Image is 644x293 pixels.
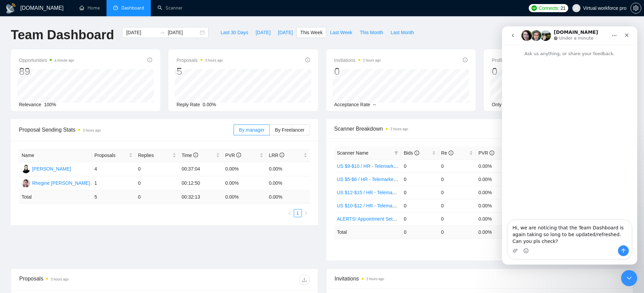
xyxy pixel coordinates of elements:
td: 00:37:04 [179,162,222,176]
span: Acceptance Rate [334,102,371,107]
td: 0 [401,186,438,199]
td: 0.00% [266,176,310,190]
td: 0.00% [222,176,266,190]
td: 0.00% [476,173,513,186]
td: 00:12:50 [179,176,222,190]
button: left [286,209,294,217]
span: right [304,211,308,215]
div: [PERSON_NAME] [32,165,71,173]
a: JR[PERSON_NAME] [22,166,71,171]
span: Last 30 Days [220,29,248,36]
span: info-circle [463,58,468,62]
span: 0.00% [203,102,216,107]
span: Replies [138,152,171,159]
time: 3 hours ago [51,277,69,281]
a: ALERTS! Appointment Setting or Cold Calling [337,216,433,222]
button: right [302,209,310,217]
span: Opportunities [19,56,74,64]
button: Last 30 Days [217,27,252,38]
td: Total [19,190,92,204]
span: info-circle [449,151,453,155]
button: This Week [296,27,326,38]
span: Invitations [335,274,625,283]
span: PVR [478,150,494,156]
td: 0 [401,212,438,225]
input: Start date [126,29,157,36]
button: Last Week [326,27,356,38]
time: a minute ago [54,59,74,62]
span: Only exclusive agency members [492,102,560,107]
span: [DATE] [278,29,293,36]
a: US $10-$12 / HR - Telemarketing [337,203,407,208]
td: 0 [438,212,476,225]
td: 0 [401,173,438,186]
span: user [574,6,579,10]
span: -- [373,102,376,107]
td: 0.00 % [476,225,513,239]
a: searchScanner [158,5,183,11]
span: Proposals [176,56,223,64]
span: 21 [560,4,566,12]
img: RC [22,179,30,187]
img: JR [22,165,30,173]
td: 0.00% [266,162,310,176]
span: Scanner Name [337,150,368,156]
span: Reply Rate [176,102,200,107]
span: Profile Views [492,56,545,64]
td: 0.00 % [266,190,310,204]
span: 100% [44,102,56,107]
span: Time [182,153,198,158]
span: Proposals [94,152,127,159]
td: 0 [135,176,179,190]
a: setting [630,5,641,11]
span: Bids [404,150,419,156]
span: By Freelancer [275,127,304,133]
td: 0 [438,173,476,186]
span: Proposal Sending Stats [19,126,234,134]
input: End date [168,29,198,36]
span: Scanner Breakdown [334,125,625,133]
td: Total [334,225,401,239]
time: 3 hours ago [363,59,381,62]
time: 3 hours ago [366,277,384,281]
time: 3 hours ago [205,59,223,62]
td: 0.00 % [222,190,266,204]
span: Invitations [334,56,381,64]
iframe: Intercom live chat [621,270,637,286]
span: to [160,30,165,35]
a: homeHome [79,5,100,11]
span: filter [393,148,400,158]
td: 0 [401,159,438,173]
button: download [299,274,310,285]
span: info-circle [280,153,284,157]
td: 00:32:13 [179,190,222,204]
th: Proposals [92,149,135,162]
div: 0 [334,65,381,78]
a: RCRhegine [PERSON_NAME] [22,180,90,185]
td: 0.00% [476,186,513,199]
a: US $12-$15 / HR - Telemarketing [337,190,407,195]
span: By manager [239,127,264,133]
time: 3 hours ago [83,129,101,132]
span: Connects: [539,4,559,12]
td: 0 [438,225,476,239]
button: [DATE] [252,27,274,38]
h1: Team Dashboard [11,27,114,43]
img: upwork-logo.png [531,5,537,11]
span: This Month [360,29,383,36]
td: 0 [401,199,438,212]
span: [DATE] [256,29,270,36]
span: info-circle [193,153,198,157]
span: download [299,277,309,283]
span: swap-right [160,30,165,35]
a: US $5-$6 / HR - Telemarketing [337,177,401,182]
span: Last Week [330,29,352,36]
li: Next Page [302,209,310,217]
td: 0 [401,225,438,239]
